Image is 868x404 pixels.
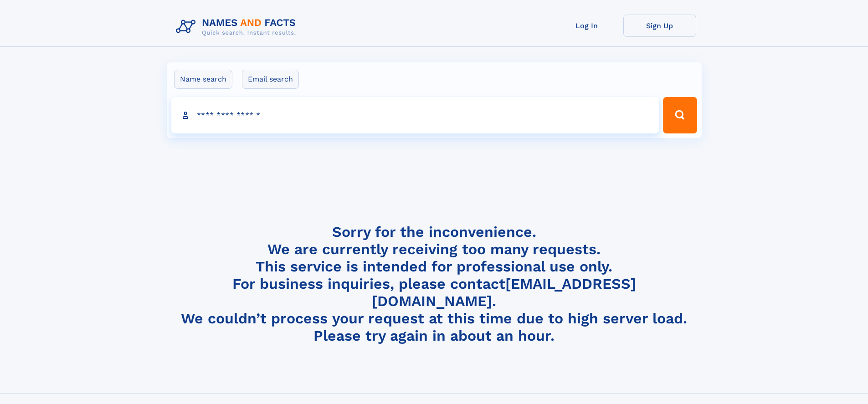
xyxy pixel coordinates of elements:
[372,275,636,310] a: [EMAIL_ADDRESS][DOMAIN_NAME]
[172,15,303,39] img: Logo Names and Facts
[171,97,659,133] input: search input
[172,223,696,345] h4: Sorry for the inconvenience. We are currently receiving too many requests. This service is intend...
[242,70,299,89] label: Email search
[550,15,623,37] a: Log In
[663,97,697,133] button: Search Button
[623,15,696,37] a: Sign Up
[174,70,232,89] label: Name search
